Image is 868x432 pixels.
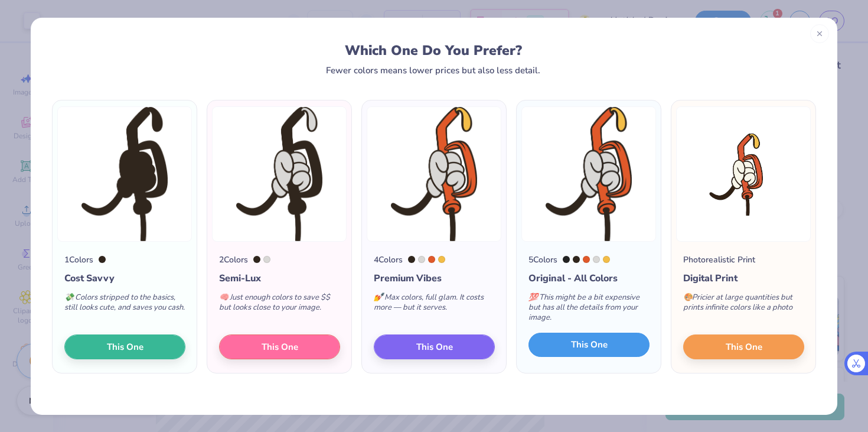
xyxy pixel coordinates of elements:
button: This One [219,334,340,359]
div: This might be a bit expensive but has all the details from your image. [528,285,650,334]
span: This One [107,340,143,353]
div: Digital Print [683,271,804,285]
div: 5 Colors [528,254,557,266]
button: This One [64,334,185,359]
div: 142 C [603,256,610,263]
div: Black 4 C [408,256,415,263]
span: 🧠 [219,292,229,303]
div: Fewer colors means lower prices but also less detail. [326,66,540,75]
span: 🎨 [683,292,693,303]
div: Premium Vibes [374,271,495,285]
div: Cool Gray 1 C [593,256,600,263]
img: 4 color option [367,106,501,242]
span: This One [571,338,608,352]
div: 142 C [438,256,445,263]
div: Black 4 C [573,256,580,263]
img: Photorealistic preview [676,106,811,242]
div: Cost Savvy [64,271,185,285]
div: Cool Gray 1 C [263,256,270,263]
div: Colors stripped to the basics, still looks cute, and saves you cash. [64,285,185,324]
div: Photorealistic Print [683,254,755,266]
div: Cool Gray 1 C [418,256,425,263]
div: Black 4 C [253,256,260,263]
div: Original - All Colors [528,271,650,285]
div: Black 4 C [99,256,106,263]
div: 7579 C [428,256,435,263]
span: This One [262,340,298,353]
img: 5 color option [521,106,656,242]
img: 2 color option [212,106,347,242]
div: Semi-Lux [219,271,340,285]
span: 💸 [64,292,74,303]
div: Just enough colors to save $$ but looks close to your image. [219,285,340,324]
div: 7579 C [583,256,590,263]
span: This One [726,340,762,353]
span: 💅 [374,292,383,303]
div: 2 Colors [219,254,248,266]
div: 4 Colors [374,254,403,266]
div: 1 Colors [64,254,93,266]
div: Which One Do You Prefer? [63,43,804,59]
button: This One [528,333,650,358]
div: Pricier at large quantities but prints infinite colors like a photo [683,285,804,324]
div: Neutral Black C [563,256,570,263]
span: This One [416,340,453,353]
button: This One [683,334,804,359]
div: Max colors, full glam. It costs more — but it serves. [374,285,495,324]
button: This One [374,334,495,359]
span: 💯 [528,292,538,303]
img: 1 color option [57,106,192,242]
